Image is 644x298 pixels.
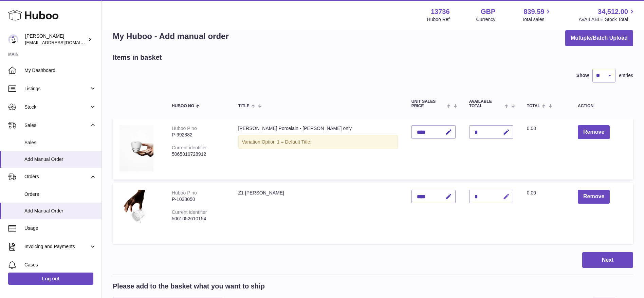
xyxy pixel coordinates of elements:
[172,209,207,215] div: Current identifier
[431,7,450,16] strong: 13736
[24,104,89,110] span: Stock
[576,72,589,79] label: Show
[24,139,96,146] span: Sales
[25,40,100,45] span: [EMAIL_ADDRESS][DOMAIN_NAME]
[578,104,626,108] div: Action
[24,225,96,231] span: Usage
[527,104,540,108] span: Total
[527,126,536,131] span: 0.00
[119,190,153,235] img: Z1 Brewer
[172,196,225,203] div: P-1038050
[411,99,445,108] span: Unit Sales Price
[565,30,633,46] button: Multiple/Batch Upload
[578,190,610,204] button: Remove
[24,173,89,180] span: Orders
[578,7,636,23] a: 34,512.00 AVAILABLE Stock Total
[24,191,96,198] span: Orders
[172,190,197,195] div: Huboo P no
[119,125,153,171] img: OREA Brewer Porcelain - brewer only
[24,243,89,250] span: Invoicing and Payments
[238,104,250,108] span: Title
[172,104,194,108] span: Huboo no
[8,34,18,44] img: internalAdmin-13736@internal.huboo.com
[476,16,496,23] div: Currency
[24,156,96,163] span: Add Manual Order
[262,139,312,145] span: Option 1 = Default Title;
[24,67,96,74] span: My Dashboard
[113,31,229,42] h1: My Huboo - Add manual order
[481,7,495,16] strong: GBP
[527,190,536,195] span: 0.00
[172,216,225,222] div: 5061052610154
[523,7,544,16] span: 839.59
[113,282,265,291] h2: Please add to the basket what you want to ship
[172,151,225,157] div: 5065010728912
[24,208,96,214] span: Add Manual Order
[427,16,450,23] div: Huboo Ref
[578,125,610,139] button: Remove
[8,273,93,285] a: Log out
[522,7,552,23] a: 839.59 Total sales
[172,132,225,138] div: P-992882
[582,252,633,268] button: Next
[24,86,89,92] span: Listings
[232,118,405,180] td: [PERSON_NAME] Porcelain - [PERSON_NAME] only
[172,145,207,150] div: Current identifier
[578,16,636,23] span: AVAILABLE Stock Total
[232,183,405,243] td: Z1 [PERSON_NAME]
[522,16,552,23] span: Total sales
[172,126,197,131] div: Huboo P no
[469,99,503,108] span: AVAILABLE Total
[113,53,162,62] h2: Items in basket
[238,135,398,149] div: Variation:
[619,72,633,79] span: entries
[24,262,96,268] span: Cases
[25,33,86,46] div: [PERSON_NAME]
[24,122,89,129] span: Sales
[598,7,628,16] span: 34,512.00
